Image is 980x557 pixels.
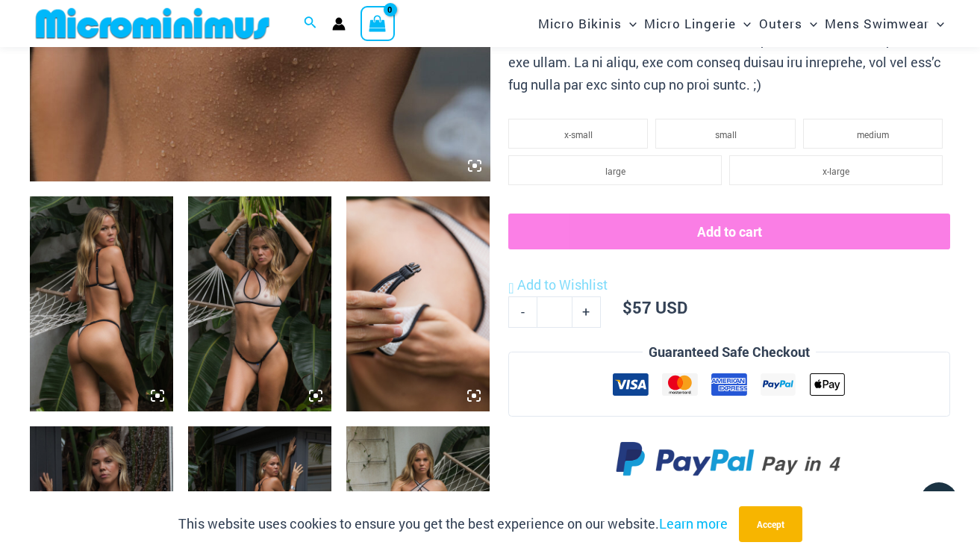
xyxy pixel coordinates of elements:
[508,155,722,185] li: large
[823,165,849,177] span: x-large
[564,128,593,140] span: x-small
[304,14,317,34] a: Search icon link
[715,128,737,140] span: small
[759,4,802,43] span: Outers
[508,274,608,296] a: Add to Wishlist
[755,4,821,43] a: OutersMenu ToggleMenu Toggle
[803,119,943,149] li: medium
[508,214,950,249] button: Add to cart
[178,513,728,535] p: This website uses cookies to ensure you get the best experience on our website.
[857,128,889,140] span: medium
[622,4,637,43] span: Menu Toggle
[644,4,736,43] span: Micro Lingerie
[655,119,795,149] li: small
[659,514,728,532] a: Learn more
[346,196,490,411] img: Trade Winds Ivory/Ink 384 Top
[572,296,601,328] a: +
[643,341,816,364] legend: Guaranteed Safe Checkout
[508,296,537,328] a: -
[30,196,173,411] img: Trade Winds Ivory/Ink 384 Top 469 Thong
[729,155,943,185] li: x-large
[622,296,687,318] bdi: 57 USD
[517,276,608,293] span: Add to Wishlist
[332,17,346,31] a: Account icon link
[825,4,929,43] span: Mens Swimwear
[929,4,944,43] span: Menu Toggle
[534,4,640,43] a: Micro BikinisMenu ToggleMenu Toggle
[188,196,331,411] img: Trade Winds Ivory/Ink 384 Top 469 Thong
[508,119,648,149] li: x-small
[605,165,625,177] span: large
[640,4,755,43] a: Micro LingerieMenu ToggleMenu Toggle
[802,4,817,43] span: Menu Toggle
[622,296,632,318] span: $
[736,4,751,43] span: Menu Toggle
[739,506,802,542] button: Accept
[821,4,948,43] a: Mens SwimwearMenu ToggleMenu Toggle
[361,6,395,40] a: View Shopping Cart, empty
[30,7,275,40] img: MM SHOP LOGO FLAT
[538,4,622,43] span: Micro Bikinis
[537,296,572,328] input: Product quantity
[532,2,950,45] nav: Site Navigation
